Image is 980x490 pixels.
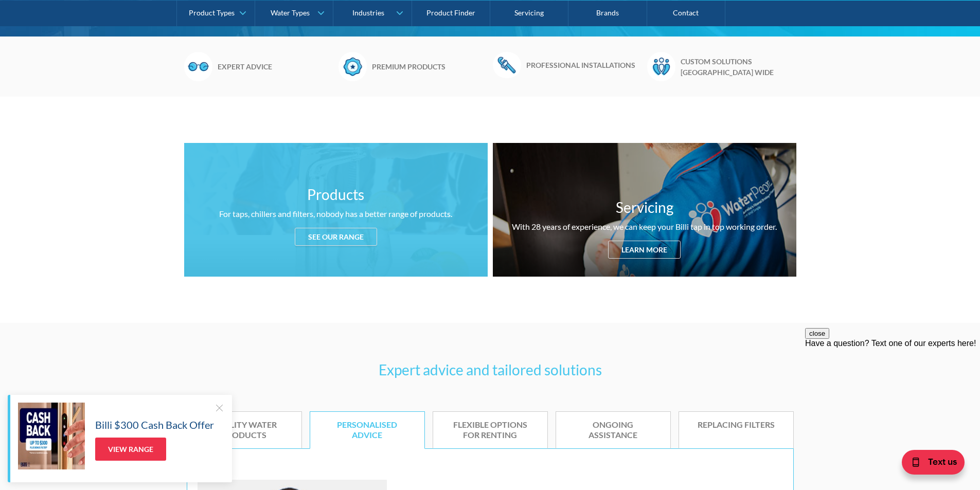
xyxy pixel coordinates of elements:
img: Glasses [184,52,212,81]
div: Flexible options for renting [449,420,532,441]
h3: Servicing [616,196,673,218]
div: Ongoing assistance [572,420,655,441]
h6: Premium products [372,61,488,72]
a: ServicingWith 28 years of experience, we can keep your Billi tap in top working order.Learn more [493,143,796,277]
img: Billi $300 Cash Back Offer [18,403,85,469]
div: For taps, chillers and filters, nobody has a better range of products. [219,208,452,220]
img: Waterpeople Symbol [647,52,675,81]
h6: Custom solutions [GEOGRAPHIC_DATA] wide [681,56,796,78]
div: See our range [295,228,377,246]
div: Industries [352,8,384,17]
div: Personalised advice [326,420,409,441]
div: Product Types [189,8,235,17]
h6: Professional installations [526,60,642,70]
div: Replacing Filters [694,420,778,430]
div: Water Types [271,8,310,17]
h5: Billi $300 Cash Back Offer [95,417,214,432]
iframe: podium webchat widget bubble [877,439,980,490]
img: Badge [338,52,367,81]
h3: Expert advice and tailored solutions [187,359,794,380]
iframe: podium webchat widget prompt [805,328,980,451]
h3: Products [307,184,364,205]
a: ProductsFor taps, chillers and filters, nobody has a better range of products.See our range [184,143,488,277]
a: View Range [95,438,166,461]
div: Quality water products [203,420,286,441]
div: With 28 years of experience, we can keep your Billi tap in top working order. [512,221,777,233]
div: Learn more [608,241,681,259]
h6: Expert advice [218,61,333,72]
img: Wrench [493,52,521,78]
